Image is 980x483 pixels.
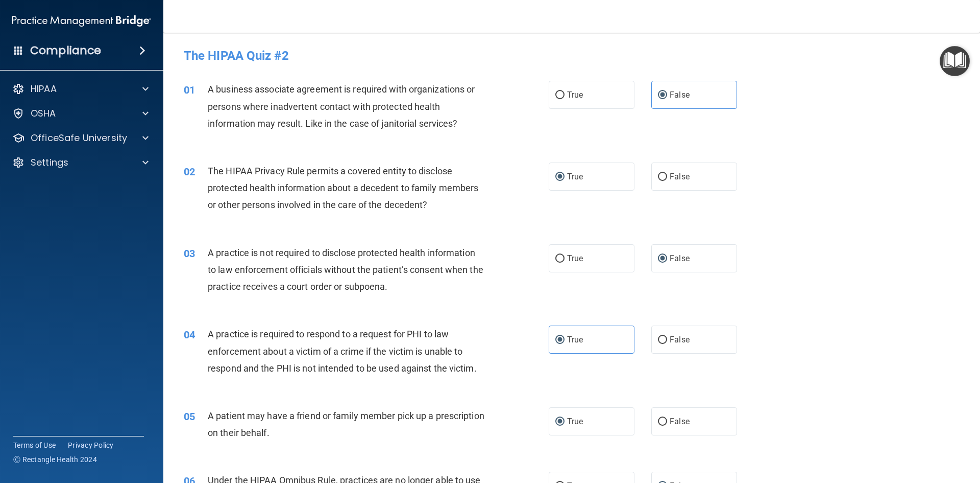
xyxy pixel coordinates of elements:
input: True [555,336,565,344]
input: True [555,255,565,263]
span: False [670,335,690,344]
span: 01 [184,84,195,96]
span: True [567,417,583,426]
span: 05 [184,410,195,423]
span: False [670,417,690,426]
span: 03 [184,247,195,260]
a: Settings [12,156,149,169]
a: Terms of Use [13,440,56,450]
span: False [670,90,690,100]
input: True [555,173,565,181]
span: A business associate agreement is required with organizations or persons where inadvertent contac... [208,84,475,128]
input: True [555,91,565,99]
span: A patient may have a friend or family member pick up a prescription on their behalf. [208,410,484,438]
span: True [567,335,583,344]
p: Settings [31,156,68,169]
a: HIPAA [12,83,149,95]
input: False [658,173,667,181]
input: False [658,418,667,426]
p: OfficeSafe University [31,132,127,144]
img: PMB logo [12,11,151,31]
span: A practice is required to respond to a request for PHI to law enforcement about a victim of a cri... [208,329,477,373]
span: 02 [184,166,195,178]
input: False [658,336,667,344]
span: False [670,172,690,181]
input: False [658,255,667,263]
h4: The HIPAA Quiz #2 [184,49,960,62]
input: True [555,418,565,426]
a: Privacy Policy [68,440,114,450]
a: OSHA [12,107,149,120]
span: True [567,90,583,100]
span: The HIPAA Privacy Rule permits a covered entity to disclose protected health information about a ... [208,166,478,210]
span: False [670,254,690,263]
span: A practice is not required to disclose protected health information to law enforcement officials ... [208,247,483,292]
span: Ⓒ Rectangle Health 2024 [13,454,97,465]
span: 04 [184,329,195,341]
a: OfficeSafe University [12,132,149,144]
p: HIPAA [31,83,57,95]
button: Open Resource Center [940,46,970,76]
input: False [658,91,667,99]
p: OSHA [31,107,56,120]
span: True [567,172,583,181]
iframe: Drift Widget Chat Controller [929,412,968,451]
span: True [567,254,583,263]
h4: Compliance [30,43,101,58]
